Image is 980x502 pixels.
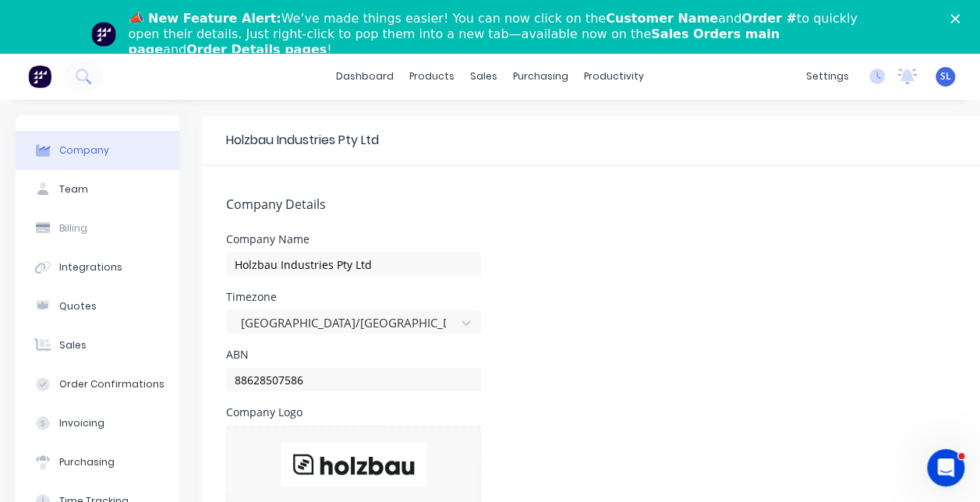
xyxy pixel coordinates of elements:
[59,260,122,274] div: Integrations
[606,11,718,26] b: Customer Name
[16,131,179,170] button: Company
[741,11,797,26] b: Order #
[798,65,857,88] div: settings
[226,234,481,245] div: Company Name
[940,69,951,83] span: SL
[16,248,179,287] button: Integrations
[505,65,576,88] div: purchasing
[129,11,865,58] div: We’ve made things easier! You can now click on the and to quickly open their details. Just right-...
[129,11,281,26] b: 📣 New Feature Alert:
[91,22,116,47] img: Profile image for Team
[402,65,462,88] div: products
[59,143,109,157] div: Company
[59,338,87,352] div: Sales
[16,365,179,404] button: Order Confirmations
[16,443,179,482] button: Purchasing
[226,407,481,418] div: Company Logo
[927,449,964,486] iframe: Intercom live chat
[16,287,179,326] button: Quotes
[59,377,165,391] div: Order Confirmations
[28,65,51,88] img: Factory
[186,42,327,57] b: Order Details pages
[59,455,115,469] div: Purchasing
[226,131,379,150] div: Holzbau Industries Pty Ltd
[16,170,179,209] button: Team
[59,221,87,235] div: Billing
[59,416,104,430] div: Invoicing
[59,299,97,313] div: Quotes
[16,326,179,365] button: Sales
[16,209,179,248] button: Billing
[226,349,481,360] div: ABN
[59,182,88,196] div: Team
[950,14,966,23] div: Close
[129,27,780,57] b: Sales Orders main page
[16,404,179,443] button: Invoicing
[462,65,505,88] div: sales
[576,65,652,88] div: productivity
[226,292,481,302] div: Timezone
[328,65,402,88] a: dashboard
